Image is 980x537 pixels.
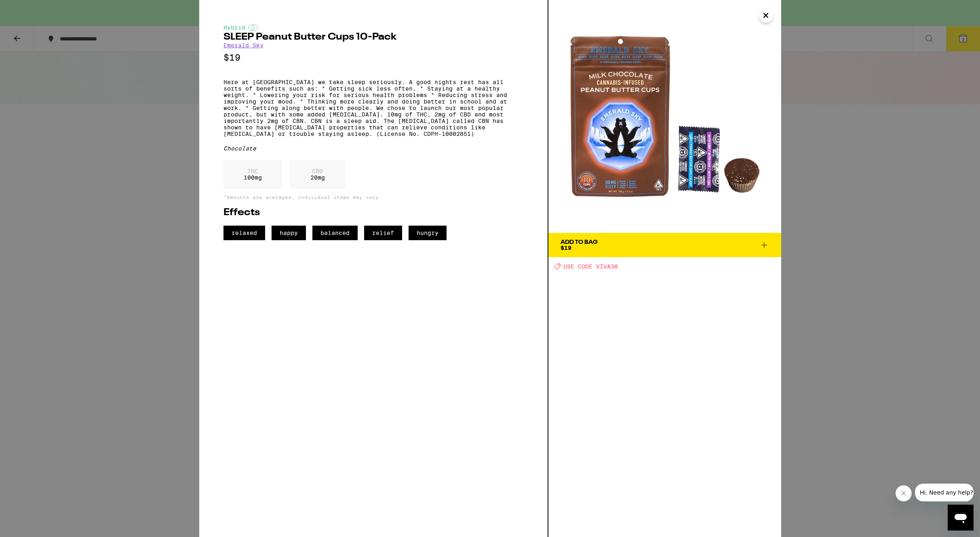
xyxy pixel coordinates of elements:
div: 100 mg [223,160,282,189]
span: relaxed [223,226,265,240]
h2: Effects [223,208,523,218]
div: Chocolate [223,145,523,152]
span: relief [364,226,402,240]
p: Here at [GEOGRAPHIC_DATA] we take sleep seriously. A good nights rest has all sorts of benefits s... [223,79,523,137]
img: hybridColor.svg [248,24,258,31]
a: Emerald Sky [223,42,263,49]
span: USE CODE VIVA30 [563,263,618,270]
span: $19 [561,245,571,251]
span: happy [272,226,306,240]
p: $19 [223,53,523,63]
p: *Amounts are averages, individual items may vary. [223,195,523,200]
h2: SLEEP Peanut Butter Cups 10-Pack [223,32,523,42]
div: 20 mg [290,160,345,189]
button: Close [759,8,773,23]
div: Hybrid [223,24,523,31]
span: hungry [409,226,447,240]
p: CBD [310,168,325,174]
button: Add To Bag$19 [548,233,781,257]
iframe: Close message [896,485,912,501]
p: THC [244,168,262,174]
div: Add To Bag [561,239,598,245]
iframe: Message from company [915,484,974,501]
iframe: Button to launch messaging window [948,505,974,531]
span: balanced [312,226,358,240]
